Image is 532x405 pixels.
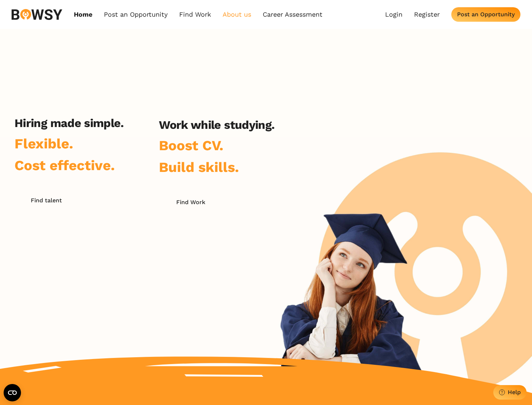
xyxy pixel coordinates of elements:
[14,135,73,152] span: Flexible.
[4,384,21,401] button: Open CMP widget
[31,197,62,204] div: Find talent
[159,159,239,175] span: Build skills.
[508,389,521,396] div: Help
[14,116,124,130] h2: Hiring made simple.
[176,199,205,206] div: Find Work
[263,10,322,18] a: Career Assessment
[74,10,92,18] a: Home
[493,385,527,400] button: Help
[14,193,78,208] button: Find talent
[451,7,520,22] button: Post an Opportunity
[12,9,62,20] img: svg%3e
[159,137,223,153] span: Boost CV.
[457,11,515,18] div: Post an Opportunity
[385,10,402,18] a: Login
[159,118,274,132] h2: Work while studying.
[414,10,440,18] a: Register
[159,195,222,210] button: Find Work
[14,157,115,173] span: Cost effective.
